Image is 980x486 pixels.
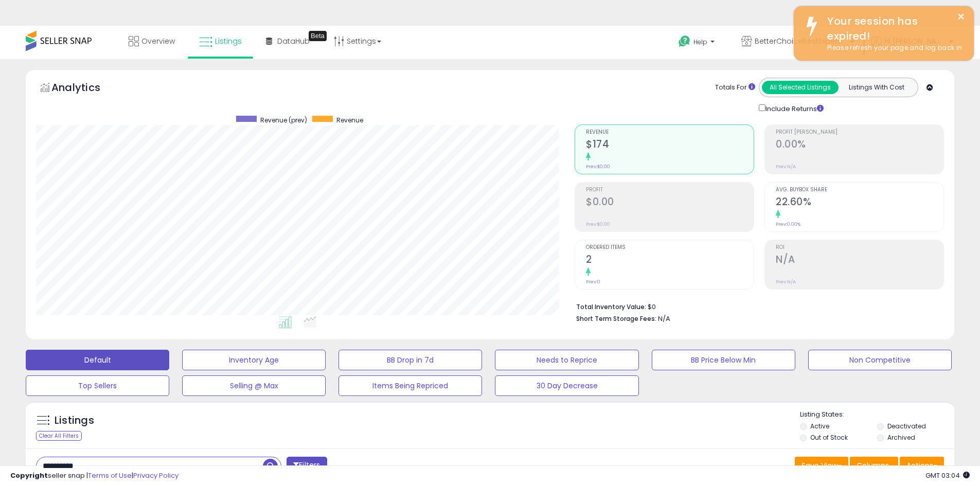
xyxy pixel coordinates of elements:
small: Prev: 0.00% [776,221,800,227]
span: Revenue [336,116,363,124]
h2: 0.00% [776,138,943,152]
button: Non Competitive [808,350,952,370]
b: Total Inventory Value: [576,302,646,311]
h5: Analytics [51,80,120,97]
button: Actions [900,457,944,474]
span: Revenue [586,130,754,135]
button: Top Sellers [26,375,169,396]
div: Please refresh your page and log back in [819,43,966,53]
div: Totals For [715,83,755,93]
div: Tooltip anchor [309,31,327,41]
h2: 22.60% [776,196,943,210]
span: DataHub [277,36,310,46]
span: ROI [776,245,943,250]
small: Prev: N/A [776,279,796,285]
strong: Copyright [10,471,48,480]
small: Prev: $0.00 [586,164,610,170]
span: Ordered Items [586,245,754,250]
h5: Listings [55,413,94,428]
button: Columns [850,457,898,474]
button: Default [26,350,169,370]
h2: N/A [776,254,943,267]
span: Revenue (prev) [260,116,307,124]
span: Profit [PERSON_NAME] [776,130,943,135]
h2: $174 [586,138,754,152]
span: N/A [658,314,670,323]
button: 30 Day Decrease [495,375,638,396]
h2: 2 [586,254,754,267]
a: Terms of Use [88,471,132,480]
div: seller snap | | [10,471,179,481]
span: BetterChoiceBestExperience [755,36,847,46]
span: 2025-10-10 03:04 GMT [925,471,970,480]
button: BB Price Below Min [652,350,795,370]
a: Help [670,27,725,59]
label: Deactivated [887,422,926,430]
small: Prev: N/A [776,164,796,170]
a: Overview [121,26,183,57]
div: Include Returns [751,102,836,114]
div: Your session has expired! [819,14,966,43]
button: Filters [287,457,327,475]
button: Needs to Reprice [495,350,638,370]
span: Profit [586,187,754,193]
button: Save View [795,457,848,474]
span: Listings [215,36,242,46]
span: Avg. Buybox Share [776,187,943,193]
i: Get Help [678,35,691,48]
button: All Selected Listings [762,81,839,94]
button: BB Drop in 7d [338,350,482,370]
small: Prev: $0.00 [586,221,610,227]
button: Selling @ Max [182,375,326,396]
b: Short Term Storage Fees: [576,314,656,323]
a: DataHub [258,26,317,57]
button: Items Being Repriced [338,375,482,396]
a: BetterChoiceBestExperience [734,26,862,59]
label: Out of Stock [810,433,848,442]
button: Inventory Age [182,350,326,370]
span: Columns [857,460,889,471]
a: Privacy Policy [133,471,179,480]
h2: $0.00 [586,196,754,210]
a: Settings [326,26,389,57]
p: Listing States: [800,410,954,420]
div: Clear All Filters [36,431,82,441]
span: Help [693,38,707,46]
button: Listings With Cost [838,81,915,94]
label: Active [810,422,829,430]
small: Prev: 0 [586,279,600,285]
span: Overview [141,36,175,46]
li: $0 [576,300,936,312]
a: Listings [191,26,250,57]
label: Archived [887,433,915,442]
